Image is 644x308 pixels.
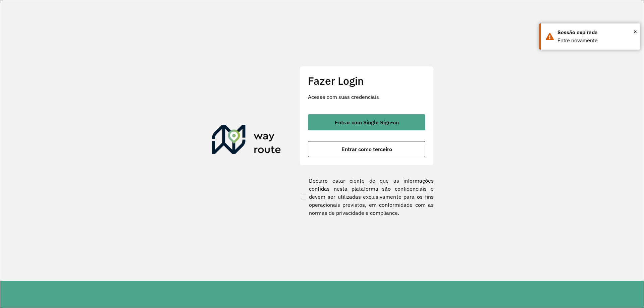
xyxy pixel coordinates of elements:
h2: Fazer Login [308,74,425,87]
span: Entrar com Single Sign-on [335,120,399,125]
button: button [308,141,425,157]
div: Sessão expirada [557,28,635,37]
button: Close [634,26,637,37]
div: Entre novamente [557,37,635,45]
button: button [308,114,425,130]
span: × [634,26,637,37]
p: Acesse com suas credenciais [308,93,425,101]
span: Entrar como terceiro [341,146,392,152]
label: Declaro estar ciente de que as informações contidas nesta plataforma são confidenciais e devem se... [300,177,434,217]
img: Roteirizador AmbevTech [212,125,281,157]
